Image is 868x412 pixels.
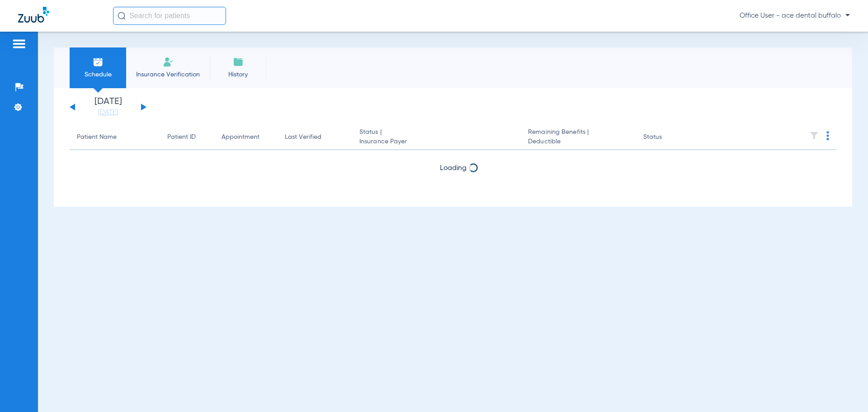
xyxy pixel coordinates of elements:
[77,133,117,142] div: Patient Name
[217,70,259,79] span: History
[826,131,829,140] img: group-dot-blue.svg
[113,7,226,25] input: Search for patients
[167,133,196,142] div: Patient ID
[81,97,135,117] li: [DATE]
[521,125,636,150] th: Remaining Benefits |
[81,108,135,117] a: [DATE]
[163,57,174,67] img: Manual Insurance Verification
[222,133,270,142] div: Appointment
[118,12,126,20] img: Search Icon
[93,57,104,67] img: Schedule
[285,133,321,142] div: Last Verified
[76,70,119,79] span: Schedule
[352,125,521,150] th: Status |
[18,7,49,23] img: Zuub Logo
[285,133,345,142] div: Last Verified
[740,11,850,20] span: Office User - ace dental buffalo
[440,165,467,172] span: Loading
[636,125,697,150] th: Status
[133,70,203,79] span: Insurance Verification
[222,133,259,142] div: Appointment
[12,38,26,49] img: hamburger-icon
[77,133,153,142] div: Patient Name
[528,137,628,147] span: Deductible
[233,57,244,67] img: History
[810,131,819,140] img: filter.svg
[359,137,514,147] span: Insurance Payer
[167,133,207,142] div: Patient ID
